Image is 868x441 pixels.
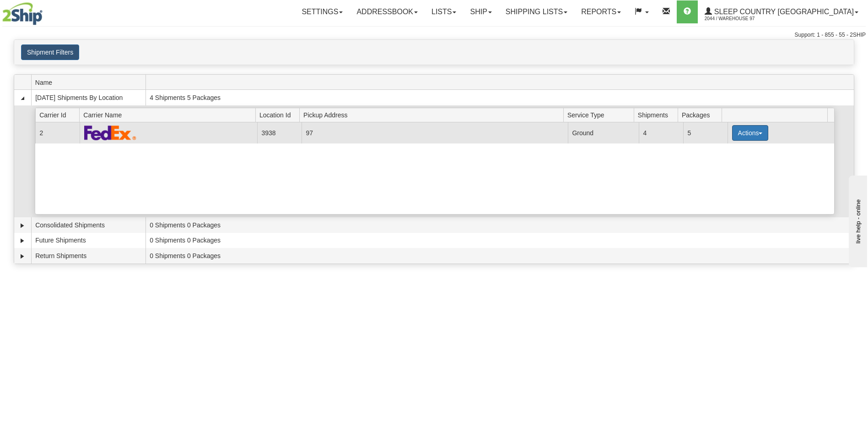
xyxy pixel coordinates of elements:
img: logo2044.jpg [2,2,43,25]
td: 0 Shipments 0 Packages [146,248,854,264]
a: Expand [18,236,27,245]
span: Name [35,75,146,89]
td: [DATE] Shipments By Location [31,90,146,105]
span: Pickup Address [303,108,563,122]
span: Location Id [259,108,300,122]
iframe: chat widget [847,174,867,267]
td: 5 [683,122,728,143]
td: 0 Shipments 0 Packages [146,233,854,248]
td: 3938 [257,122,302,143]
span: 2044 / Warehouse 97 [705,14,773,23]
span: Packages [682,108,722,122]
a: Ship [463,0,498,23]
div: live help - online [7,8,85,15]
td: 4 Shipments 5 Packages [146,90,854,105]
span: Sleep Country [GEOGRAPHIC_DATA] [712,8,854,16]
a: Addressbook [350,0,425,23]
a: Shipping lists [499,0,574,23]
td: 97 [302,122,568,143]
a: Settings [295,0,350,23]
a: Sleep Country [GEOGRAPHIC_DATA] 2044 / Warehouse 97 [698,0,865,23]
div: Support: 1 - 855 - 55 - 2SHIP [2,31,866,39]
a: Reports [574,0,628,23]
button: Shipment Filters [21,44,79,60]
td: Ground [568,122,639,143]
a: Expand [18,252,27,261]
td: Return Shipments [31,248,146,264]
td: Future Shipments [31,233,146,248]
span: Carrier Name [83,108,255,122]
span: Service Type [567,108,634,122]
a: Lists [425,0,463,23]
td: 2 [35,122,80,143]
td: Consolidated Shipments [31,217,146,233]
img: FedEx Express® [84,125,137,140]
button: Actions [732,125,769,141]
span: Carrier Id [39,108,80,122]
a: Expand [18,221,27,230]
span: Shipments [638,108,678,122]
td: 4 [639,122,683,143]
td: 0 Shipments 0 Packages [146,217,854,233]
a: Collapse [18,94,27,103]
